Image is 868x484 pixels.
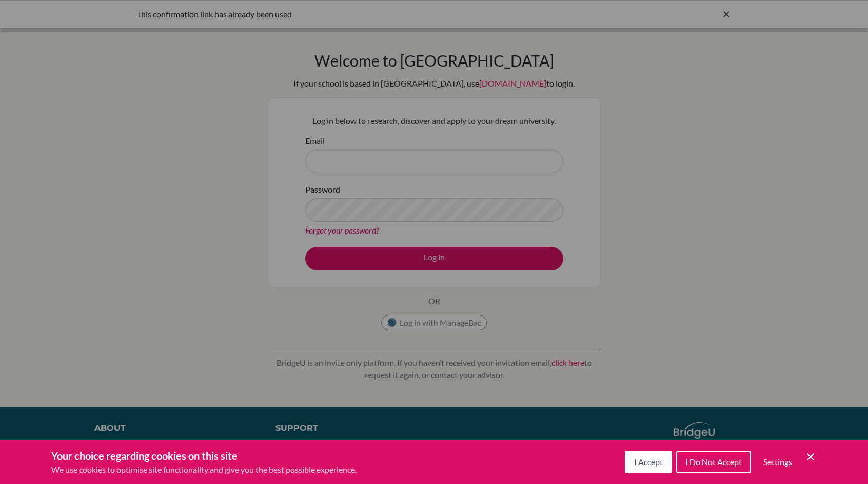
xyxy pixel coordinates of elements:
span: Settings [763,457,792,467]
button: I Accept [625,451,672,473]
span: I Do Not Accept [685,457,742,467]
h3: Your choice regarding cookies on this site [51,448,357,464]
button: Save and close [804,451,817,463]
p: We use cookies to optimise site functionality and give you the best possible experience. [51,464,357,476]
button: I Do Not Accept [676,451,751,473]
button: Settings [755,452,800,472]
span: I Accept [634,457,663,467]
